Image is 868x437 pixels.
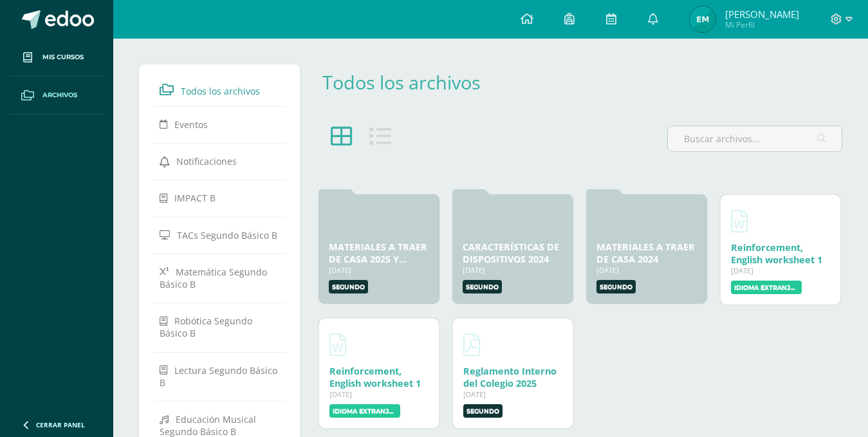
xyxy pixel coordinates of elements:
span: Matemática Segundo Básico B [160,266,267,290]
a: Reinforcement, English worksheet 1 [731,241,822,266]
a: Robótica Segundo Básico B [160,309,279,344]
div: Descargar Reglamento Interno del Colegio 2025.pdf [463,365,562,389]
label: Segundo [463,280,502,293]
a: MATERIALES A TRAER DE CASA 2024 [596,241,695,265]
div: [DATE] [731,266,830,275]
a: Eventos [160,113,279,136]
a: TACs Segundo Básico B [160,223,279,246]
img: 4f8da5852d47af88c5a7262c589691a0.png [690,6,716,32]
a: CARACTERÍSTICAS DE DISPOSITIVOS 2024 [463,241,559,265]
span: Mis cursos [42,52,84,62]
input: Buscar archivos... [668,126,842,151]
span: Mi Perfil [725,19,799,30]
span: [PERSON_NAME] [725,8,799,21]
a: Archivos [10,77,103,115]
a: Todos los archivos [322,70,481,95]
label: Idioma Extranjero Segundo Básico B [731,281,802,294]
a: Reinforcement, English worksheet 1 [329,365,421,389]
div: [DATE] [329,265,429,275]
span: Robótica Segundo Básico B [160,315,252,339]
div: [DATE] [329,389,429,399]
a: Lectura Segundo Básico B [160,358,279,394]
label: Idioma Extranjero Segundo Básico B [329,404,400,418]
span: Todos los archivos [181,85,260,97]
div: MATERIALES A TRAER DE CASA 2025 Y CARACTERÍSTICAS DE DISPOSITIVOS [329,241,429,265]
a: Mis cursos [10,39,103,77]
span: Lectura Segundo Básico B [160,364,277,389]
div: [DATE] [463,265,563,275]
a: Todos los archivos [160,78,279,101]
a: Matemática Segundo Básico B [160,260,279,295]
a: Descargar Reglamento Interno del Colegio 2025.pdf [463,329,480,360]
a: MATERIALES A TRAER DE CASA 2025 Y CARACTERÍSTICAS DE DISPOSITIVOS [329,241,427,290]
a: Descargar Reinforcement, English worksheet 1.docx [731,205,748,236]
div: Descargar Reinforcement, English worksheet 1.docx [731,241,830,266]
div: CARACTERÍSTICAS DE DISPOSITIVOS 2024 [463,241,563,265]
a: Reglamento Interno del Colegio 2025 [463,365,557,389]
a: Notificaciones [160,149,279,172]
div: Todos los archivos [322,70,500,95]
label: Segundo [329,280,368,293]
label: Segundo [596,280,636,293]
span: TACs Segundo Básico B [177,228,277,241]
span: Notificaciones [176,155,237,167]
div: [DATE] [596,265,697,275]
span: Cerrar panel [36,420,85,429]
div: MATERIALES A TRAER DE CASA 2024 [596,241,697,265]
span: Archivos [42,90,77,100]
div: [DATE] [463,389,562,399]
a: IMPACT B [160,186,279,209]
div: Descargar Reinforcement, English worksheet 1.docx [329,365,429,389]
a: Descargar Reinforcement, English worksheet 1.docx [329,329,346,360]
label: Segundo [463,404,503,418]
span: Eventos [174,118,208,131]
span: IMPACT B [174,192,216,204]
